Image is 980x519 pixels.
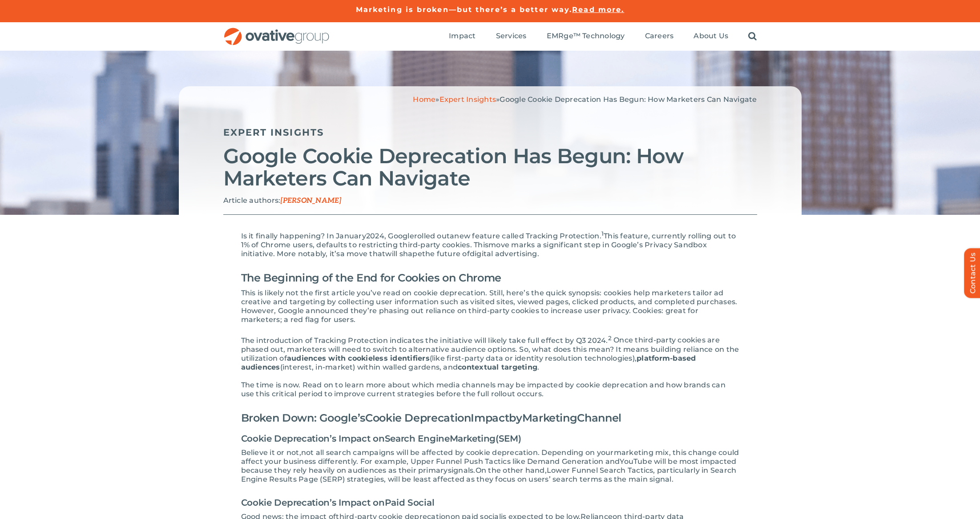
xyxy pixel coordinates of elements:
[444,466,448,475] span: y
[450,232,454,240] span: a
[694,32,728,41] a: About Us
[547,32,625,41] a: EMRge™ Technology
[241,271,501,284] span: The Beginning of the End for Cookies on Chrome
[543,411,549,424] span: k
[241,457,737,475] span: YouTube will be most impacted because they rely heavily on audiences as their pri
[748,32,757,41] a: Search
[414,232,450,240] span: rolled out
[241,433,385,444] span: Cookie Deprecation’s Impact on
[430,354,637,362] span: (like first-party data or identity resolution technologies),
[509,411,522,424] span: by
[241,232,736,249] span: This feature, currently rolling out to 1% of Chrome users, defaults to restricting third-party co...
[241,448,299,457] span: Believe it or not
[280,197,341,205] span: [PERSON_NAME]
[572,5,624,14] a: Read more.
[608,334,612,341] sup: 2
[366,232,414,240] span: 2024, Google
[241,354,696,371] span: platform-based audiences
[450,433,467,444] span: Mar
[385,249,422,258] span: will shape
[496,32,527,40] span: Services
[329,232,366,240] span: n January
[241,411,365,424] span: Broken Down: Google’s
[522,411,543,424] span: Mar
[471,411,509,424] span: Impact
[488,241,509,249] span: move
[496,32,527,41] a: Services
[340,249,386,258] span: a move that
[448,466,476,475] span: signals.
[413,95,757,104] span: » »
[477,433,481,444] span: t
[472,433,477,444] span: e
[241,289,738,324] span: This is likely not the first article you’ve read on cookie deprecation. Still, here’s the quick s...
[694,32,728,40] span: About Us
[440,95,496,104] a: Expert Insights
[356,5,573,14] a: Marketing is broken—but there’s a better way.
[365,411,471,424] span: Cookie Deprecation
[287,354,430,362] span: audiences with cookieless identifiers
[614,448,629,457] span: mar
[547,466,653,475] span: Lower Funnel Search Tactics
[223,127,324,138] a: Expert Insights
[330,249,340,258] span: it’s
[466,475,673,483] span: as they focus on users’ search terms as the main signal.
[645,32,674,40] span: Careers
[273,249,328,258] span: . More notably,
[385,433,450,444] span: Search Engine
[458,363,537,371] span: contextual targeting
[454,232,604,240] span: new feature called Tracking Protection.
[301,448,306,457] span: n
[428,466,444,475] span: mar
[241,336,739,362] span: Once third-party cookies are phased out, marketers will need to switch to alternative audience op...
[241,336,612,345] span: The introduction of Tracking Protection indicates the initiative will likely take full effect by ...
[223,145,757,189] h2: Google Cookie Deprecation Has Begun: How Marketers Can Navigate
[634,448,638,457] span: e
[449,32,476,40] span: Impact
[280,363,458,371] span: (interest, in-market) within walled gardens, and
[511,241,527,249] span: mar
[449,32,476,41] a: Impact
[413,95,436,104] a: Home
[223,196,757,205] p: Article authors:
[223,27,330,35] a: OG_Full_horizontal_RGB
[516,249,539,258] span: tising.
[556,411,560,424] span: t
[547,32,625,40] span: EMRge™ Technology
[500,95,757,104] span: Google Cookie Deprecation Has Begun: How Marketers Can Navigate
[241,466,737,483] span: , particularly in Search Engine Results Page (SERP) strategies, will be least affected
[645,32,674,41] a: Careers
[495,249,509,258] span: adv
[241,497,385,508] span: Cookie Deprecation’s Impact on
[241,381,726,398] span: The time is now. Read on to learn more about which media channels may be impacted by cookie depre...
[467,433,472,444] span: k
[496,433,521,444] span: (SEM)
[422,249,470,258] span: the future of
[577,411,621,424] span: Channel
[299,448,301,457] span: ,
[527,241,531,249] span: k
[560,411,577,424] span: ing
[241,448,739,466] span: ing mix, this change could affect your business differently. For example, Upper Funnel Push Tacti...
[549,411,556,424] span: e
[306,448,613,457] span: ot all search campaigns will be affected by cookie deprecation. Depending on your
[513,249,516,258] span: r
[470,249,493,258] span: digital
[385,497,435,508] span: Paid Social
[241,241,707,258] span: s a significant step in Google’s Privacy Sandbox initiative
[481,433,496,444] span: ing
[638,448,641,457] span: t
[509,249,513,258] span: e
[537,363,539,371] span: .
[601,230,604,237] sup: 1
[629,448,633,457] span: k
[476,466,547,475] span: On the other hand,
[241,232,329,240] span: Is it finally happening? I
[449,22,757,51] nav: Menu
